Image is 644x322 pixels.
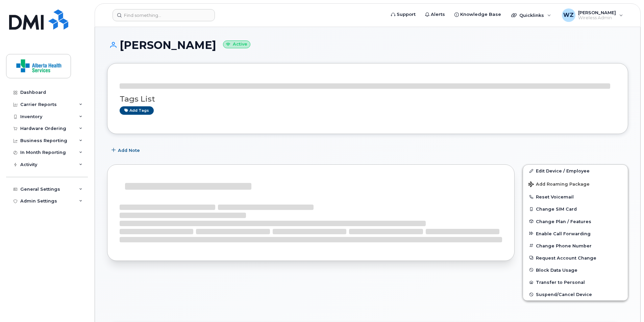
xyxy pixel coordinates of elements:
[107,39,628,51] h1: [PERSON_NAME]
[523,240,628,252] button: Change Phone Number
[523,264,628,276] button: Block Data Usage
[523,252,628,264] button: Request Account Change
[528,182,590,188] span: Add Roaming Package
[523,203,628,215] button: Change SIM Card
[107,144,146,156] button: Add Note
[523,215,628,227] button: Change Plan / Features
[523,165,628,177] a: Edit Device / Employee
[120,106,154,115] a: Add tags
[523,227,628,240] button: Enable Call Forwarding
[536,219,591,224] span: Change Plan / Features
[536,231,591,236] span: Enable Call Forwarding
[536,292,592,297] span: Suspend/Cancel Device
[523,288,628,300] button: Suspend/Cancel Device
[523,276,628,288] button: Transfer to Personal
[523,191,628,203] button: Reset Voicemail
[223,41,250,48] small: Active
[120,95,616,103] h3: Tags List
[523,177,628,191] button: Add Roaming Package
[118,147,140,154] span: Add Note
